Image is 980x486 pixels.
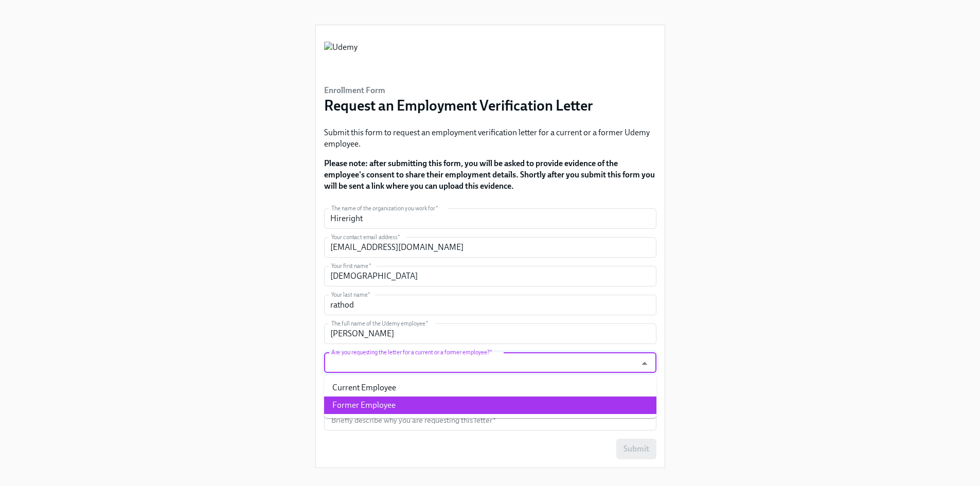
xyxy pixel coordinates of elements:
p: Submit this form to request an employment verification letter for a current or a former Udemy emp... [324,127,656,150]
li: Current Employee [324,379,656,397]
strong: Please note: after submitting this form, you will be asked to provide evidence of the employee's ... [324,158,655,191]
h6: Enrollment Form [324,85,593,96]
h3: Request an Employment Verification Letter [324,96,593,115]
li: Former Employee [324,397,656,414]
img: Udemy [324,42,358,73]
button: Close [636,355,652,371]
